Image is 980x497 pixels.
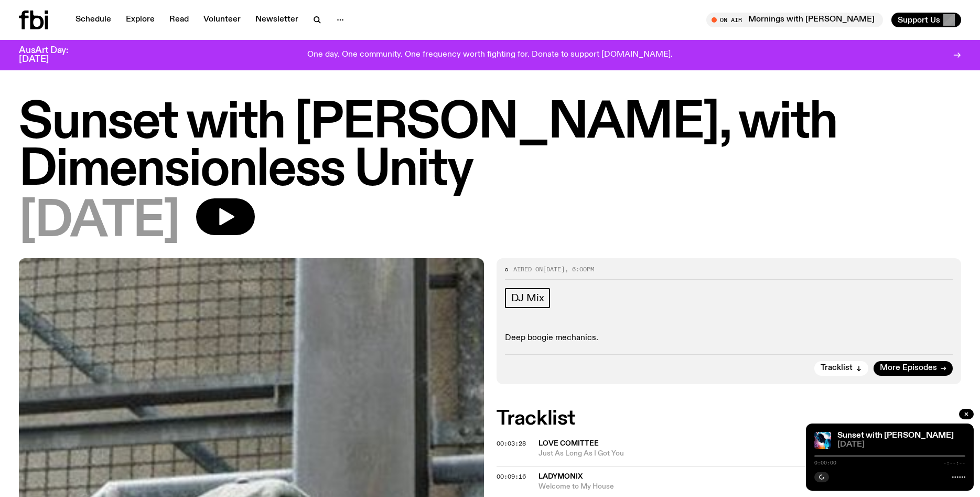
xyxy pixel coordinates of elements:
[120,13,161,27] a: Explore
[943,460,965,466] span: -:--:--
[837,431,954,440] a: Sunset with [PERSON_NAME]
[874,361,953,376] a: More Episodes
[511,292,544,304] span: DJ Mix
[821,364,853,372] span: Tracklist
[706,13,883,27] button: On AirMornings with [PERSON_NAME]
[19,46,86,64] h3: AusArt Day: [DATE]
[19,198,179,246] span: [DATE]
[837,441,965,449] span: [DATE]
[69,13,117,27] a: Schedule
[249,13,305,27] a: Newsletter
[505,288,551,308] a: DJ Mix
[163,13,195,27] a: Read
[505,333,953,343] p: Deep boogie mechanics.
[539,473,583,480] span: LADYMONIX
[497,409,962,428] h2: Tracklist
[814,432,831,449] img: Simon Caldwell stands side on, looking downwards. He has headphones on. Behind him is a brightly ...
[539,449,962,459] span: Just As Long As I Got You
[19,100,961,194] h1: Sunset with [PERSON_NAME], with Dimensionless Unity
[814,460,836,466] span: 0:00:00
[539,482,962,492] span: Welcome to My House
[898,15,940,25] span: Support Us
[891,13,961,27] button: Support Us
[539,440,599,447] span: Love Comittee
[497,472,526,481] span: 00:09:16
[497,441,526,447] button: 00:03:28
[307,50,673,60] p: One day. One community. One frequency worth fighting for. Donate to support [DOMAIN_NAME].
[543,265,565,273] span: [DATE]
[497,439,526,448] span: 00:03:28
[565,265,594,273] span: , 6:00pm
[497,474,526,480] button: 00:09:16
[513,265,543,273] span: Aired on
[880,364,937,372] span: More Episodes
[814,361,868,376] button: Tracklist
[197,13,247,27] a: Volunteer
